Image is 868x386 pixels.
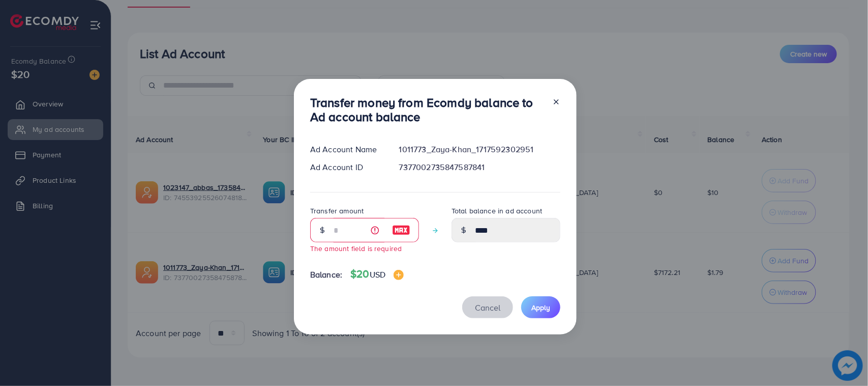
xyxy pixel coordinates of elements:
[392,224,410,236] img: image
[350,268,404,281] h4: $20
[310,269,342,281] span: Balance:
[310,243,402,253] small: The amount field is required
[394,270,404,280] img: image
[310,95,544,125] h3: Transfer money from Ecomdy balance to Ad account balance
[391,161,568,173] div: 7377002735847587841
[370,269,385,280] span: USD
[531,302,550,313] span: Apply
[391,144,568,155] div: 1011773_Zaya-Khan_1717592302951
[302,161,391,173] div: Ad Account ID
[475,302,500,313] span: Cancel
[521,296,560,318] button: Apply
[462,296,513,318] button: Cancel
[302,144,391,155] div: Ad Account Name
[452,206,542,216] label: Total balance in ad account
[310,206,364,216] label: Transfer amount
